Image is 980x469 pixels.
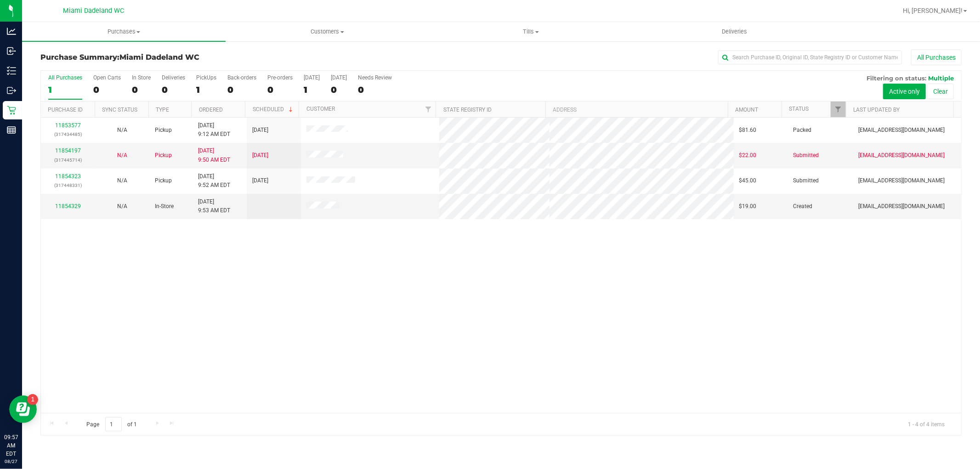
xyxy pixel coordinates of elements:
[858,126,945,135] span: [EMAIL_ADDRESS][DOMAIN_NAME]
[46,181,90,190] p: (317448331)
[198,172,230,190] span: [DATE] 9:52 AM EDT
[156,107,169,113] a: Type
[198,198,230,215] span: [DATE] 9:53 AM EDT
[48,74,82,81] div: All Purchases
[429,22,633,41] a: Tills
[358,74,392,81] div: Needs Review
[7,106,16,115] inline-svg: Retail
[858,151,945,160] span: [EMAIL_ADDRESS][DOMAIN_NAME]
[306,106,335,112] a: Customer
[196,85,216,95] div: 1
[119,53,199,62] span: Miami Dadeland WC
[93,74,121,81] div: Open Carts
[4,433,18,458] p: 09:57 AM EDT
[928,74,954,82] span: Multiple
[739,176,757,185] span: $45.00
[858,202,945,211] span: [EMAIL_ADDRESS][DOMAIN_NAME]
[7,46,16,56] inline-svg: Inbound
[63,7,125,15] span: Miami Dadeland WC
[155,126,172,135] span: Pickup
[46,156,90,164] p: (317445714)
[883,84,926,99] button: Active only
[9,396,37,423] iframe: Resource center
[901,417,952,431] span: 1 - 4 of 4 items
[443,107,492,113] a: State Registry ID
[79,417,145,431] span: Page of 1
[198,121,230,139] span: [DATE] 9:12 AM EDT
[927,84,954,99] button: Clear
[40,53,347,62] h3: Purchase Summary:
[117,177,127,184] span: Not Applicable
[331,74,347,81] div: [DATE]
[227,85,256,95] div: 0
[226,22,429,41] a: Customers
[267,85,293,95] div: 0
[252,151,268,160] span: [DATE]
[253,106,295,113] a: Scheduled
[831,102,846,117] a: Filter
[358,85,392,95] div: 0
[793,126,812,135] span: Packed
[117,152,127,158] span: Not Applicable
[132,85,151,95] div: 0
[709,28,759,36] span: Deliveries
[117,203,127,209] span: Not Applicable
[93,85,121,95] div: 0
[718,51,902,64] input: Search Purchase ID, Original ID, State Registry ID or Customer Name...
[252,126,268,135] span: [DATE]
[102,107,137,113] a: Sync Status
[789,106,809,112] a: Status
[162,74,185,81] div: Deliveries
[132,74,151,81] div: In Store
[117,151,127,160] button: N/A
[55,122,81,129] a: 11853577
[7,86,16,95] inline-svg: Outbound
[633,22,836,41] a: Deliveries
[199,107,223,113] a: Ordered
[7,66,16,75] inline-svg: Inventory
[304,74,320,81] div: [DATE]
[117,126,127,135] button: N/A
[227,74,256,81] div: Back-orders
[7,125,16,135] inline-svg: Reports
[105,417,122,431] input: 1
[7,27,16,36] inline-svg: Analytics
[117,176,127,185] button: N/A
[304,85,320,95] div: 1
[22,22,226,41] a: Purchases
[793,176,819,185] span: Submitted
[117,202,127,211] button: N/A
[22,28,226,36] span: Purchases
[226,28,429,36] span: Customers
[196,74,216,81] div: PickUps
[155,202,174,211] span: In-Store
[430,28,632,36] span: Tills
[4,458,18,465] p: 08/27
[331,85,347,95] div: 0
[420,102,436,117] a: Filter
[117,127,127,133] span: Not Applicable
[793,202,813,211] span: Created
[48,107,83,113] a: Purchase ID
[867,74,926,82] span: Filtering on status:
[545,102,728,118] th: Address
[739,151,757,160] span: $22.00
[739,202,757,211] span: $19.00
[911,50,962,65] button: All Purchases
[739,126,757,135] span: $81.60
[48,85,82,95] div: 1
[735,107,758,113] a: Amount
[46,130,90,139] p: (317434485)
[858,176,945,185] span: [EMAIL_ADDRESS][DOMAIN_NAME]
[793,151,819,160] span: Submitted
[198,147,230,164] span: [DATE] 9:50 AM EDT
[55,147,81,154] a: 11854197
[267,74,293,81] div: Pre-orders
[155,151,172,160] span: Pickup
[854,107,900,113] a: Last Updated By
[55,173,81,180] a: 11854323
[155,176,172,185] span: Pickup
[252,176,268,185] span: [DATE]
[27,394,38,405] iframe: Resource center unread badge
